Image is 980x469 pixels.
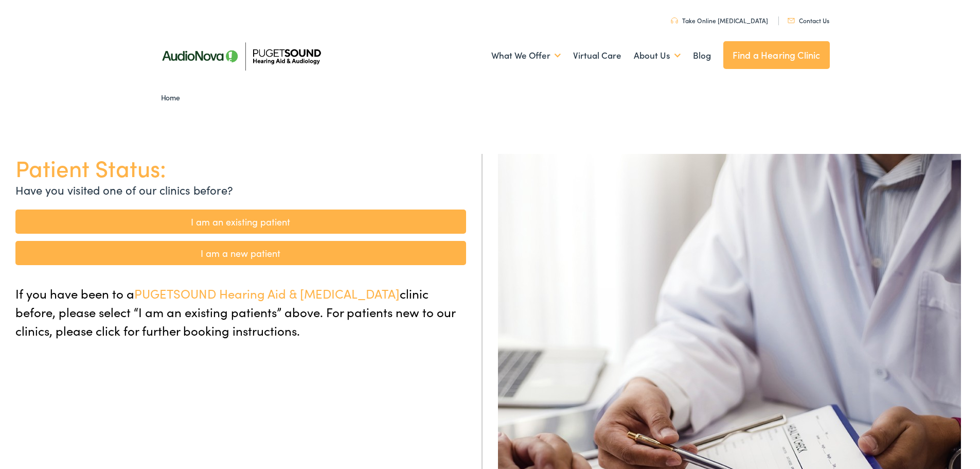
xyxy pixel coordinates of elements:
a: Take Online [MEDICAL_DATA] [671,16,768,25]
a: Contact Us [788,16,829,25]
a: About Us [634,37,681,75]
a: Home [161,92,185,102]
a: Find a Hearing Clinic [723,41,830,69]
a: I am a new patient [15,241,466,265]
img: utility icon [788,18,795,23]
h1: Patient Status: [15,154,466,181]
span: PUGETSOUND Hearing Aid & [MEDICAL_DATA] [134,285,400,302]
a: I am an existing patient [15,210,466,234]
p: If you have been to a clinic before, please select “I am an existing patients” above. For patient... [15,284,466,340]
a: What We Offer [491,37,561,75]
a: Virtual Care [573,37,621,75]
p: Have you visited one of our clinics before? [15,181,466,198]
img: utility icon [671,18,678,24]
a: Blog [693,37,711,75]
